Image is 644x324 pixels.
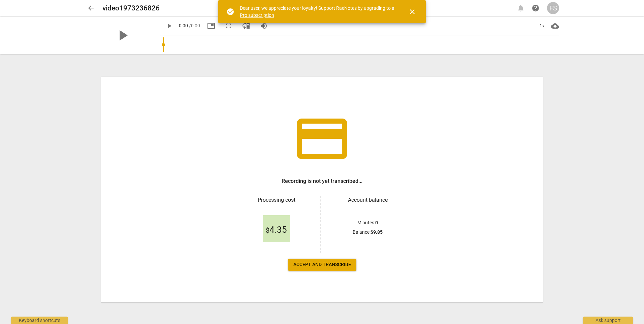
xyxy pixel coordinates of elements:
[266,225,287,235] span: 4.35
[583,317,633,324] div: Ask support
[293,261,351,268] span: Accept and transcribe
[258,20,270,32] button: Volume
[529,2,542,14] a: Help
[223,20,235,32] button: Fullscreen
[260,22,268,30] span: volume_up
[240,20,252,32] button: View player as separate pane
[536,21,548,31] div: 1x
[288,259,356,271] button: Accept and transcribe
[532,4,540,12] span: help
[292,108,352,169] span: credit_card
[102,4,160,12] h2: video1973236826
[329,196,406,204] h3: Account balance
[165,22,173,30] span: play_arrow
[357,219,378,226] p: Minutes :
[371,229,383,235] b: $ 9.85
[225,22,233,30] span: fullscreen
[242,22,250,30] span: move_down
[375,220,378,225] b: 0
[226,8,234,16] span: check_circle
[404,4,420,20] button: Close
[240,5,396,19] div: Dear user, we appreciate your loyalty! Support RaeNotes by upgrading to a
[238,196,315,204] h3: Processing cost
[179,23,188,28] span: 0:00
[547,2,559,14] button: FS
[266,226,269,234] span: $
[205,20,217,32] button: Picture in picture
[189,23,200,28] span: / 0:00
[408,8,416,16] span: close
[163,20,175,32] button: Play
[87,4,95,12] span: arrow_back
[207,22,215,30] span: picture_in_picture
[114,27,131,44] span: play_arrow
[282,177,362,185] h3: Recording is not yet transcribed...
[11,317,68,324] div: Keyboard shortcuts
[353,229,383,236] p: Balance :
[240,12,274,18] a: Pro subscription
[551,22,559,30] span: cloud_download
